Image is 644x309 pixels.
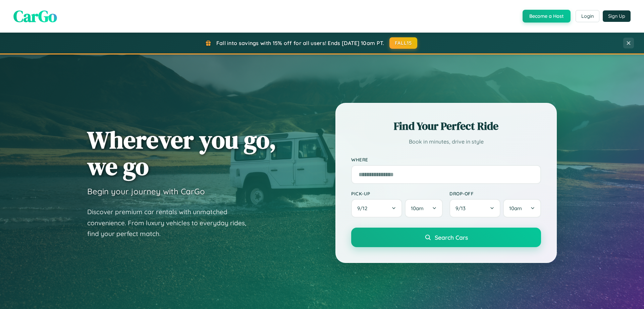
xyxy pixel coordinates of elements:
[216,40,384,46] span: Fall into savings with 15% off for all users! Ends [DATE] 10am PT.
[405,199,443,218] button: 10am
[351,119,541,133] h2: Find Your Perfect Ride
[523,10,571,23] button: Become a Host
[455,205,469,211] span: 9 / 13
[449,199,500,218] button: 9/13
[87,186,205,196] h3: Begin your journey with CarGo
[603,10,631,22] button: Sign Up
[435,234,468,241] span: Search Cars
[351,191,443,196] label: Pick-up
[449,191,541,196] label: Drop-off
[351,228,541,247] button: Search Cars
[357,205,371,211] span: 9 / 12
[87,206,255,239] p: Discover premium car rentals with unmatched convenience. From luxury vehicles to everyday rides, ...
[411,205,424,211] span: 10am
[509,205,522,211] span: 10am
[351,157,541,162] label: Where
[351,137,541,147] p: Book in minutes, drive in style
[87,126,276,180] h1: Wherever you go, we go
[576,10,599,22] button: Login
[13,5,57,27] span: CarGo
[503,199,541,218] button: 10am
[389,37,418,49] button: FALL15
[351,199,402,218] button: 9/12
